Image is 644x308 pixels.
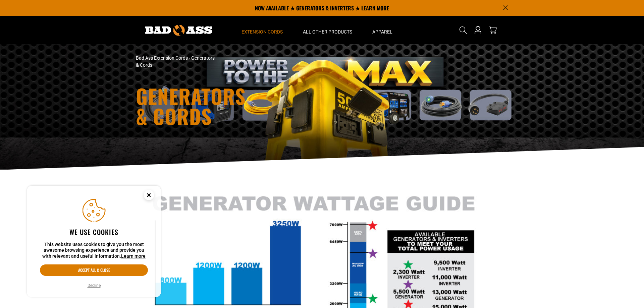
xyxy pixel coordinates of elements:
span: Extension Cords [241,29,283,35]
img: Bad Ass Extension Cords [145,25,212,36]
button: Accept all & close [40,264,148,276]
summary: Apparel [362,16,402,44]
span: › [189,55,190,61]
span: All Other Products [303,29,352,35]
h1: Generators & Cords [136,86,381,126]
p: This website uses cookies to give you the most awesome browsing experience and provide you with r... [40,242,148,259]
summary: All Other Products [293,16,362,44]
button: Decline [86,282,103,289]
a: Learn more [121,253,146,259]
nav: breadcrumbs [136,55,381,69]
summary: Extension Cords [231,16,293,44]
h2: We use cookies [40,228,148,236]
span: Apparel [372,29,392,35]
aside: Cookie Consent [27,186,161,298]
a: Bad Ass Extension Cords [136,55,188,61]
summary: Search [458,25,469,36]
